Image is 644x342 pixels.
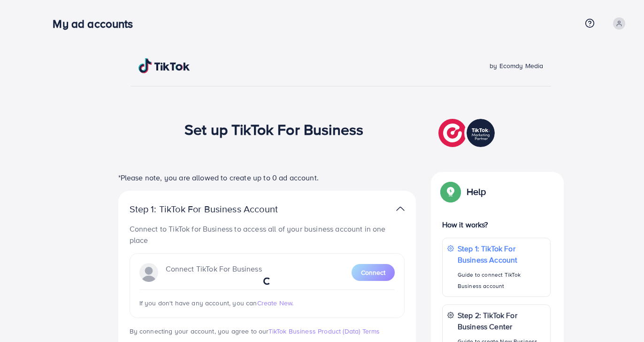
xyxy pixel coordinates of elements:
[130,203,308,215] p: Step 1: TikTok For Business Account
[442,183,459,200] img: Popup guide
[467,186,486,197] p: Help
[438,117,497,149] img: TikTok partner
[118,172,416,183] p: *Please note, you are allowed to create up to 0 ad account.
[490,61,543,70] span: by Ecomdy Media
[458,310,545,332] p: Step 2: TikTok For Business Center
[458,269,545,292] p: Guide to connect TikTok Business account
[138,58,190,73] img: TikTok
[458,243,545,265] p: Step 1: TikTok For Business Account
[53,17,140,31] h3: My ad accounts
[396,202,405,216] img: TikTok partner
[442,219,551,230] p: How it works?
[184,120,363,138] h1: Set up TikTok For Business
